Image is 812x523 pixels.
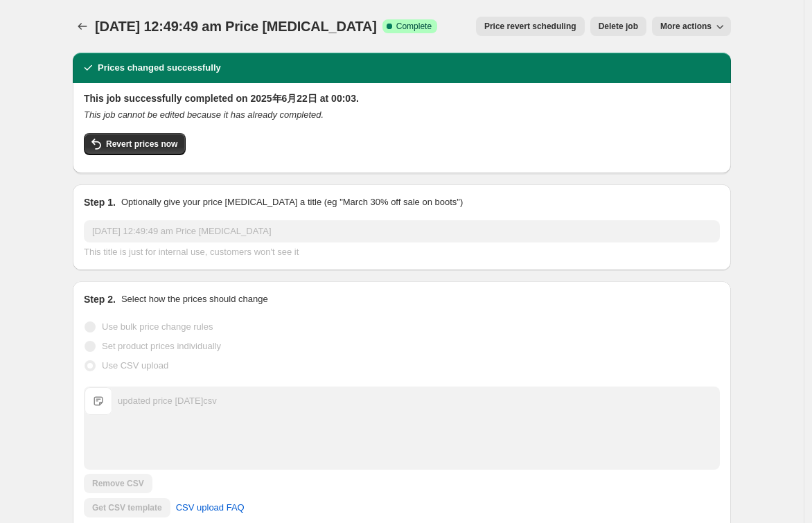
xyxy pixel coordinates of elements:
[590,17,646,36] button: Delete job
[84,195,116,209] h2: Step 1.
[121,195,463,209] p: Optionally give your price [MEDICAL_DATA] a title (eg "March 30% off sale on boots")
[121,292,268,306] p: Select how the prices should change
[176,501,245,515] span: CSV upload FAQ
[484,21,576,32] span: Price revert scheduling
[98,61,221,75] h2: Prices changed successfully
[84,220,720,242] input: 30% off holiday sale
[84,292,116,306] h2: Step 2.
[84,109,324,120] i: This job cannot be edited because it has already completed.
[599,21,638,32] span: Delete job
[652,17,731,36] button: More actions
[84,247,299,257] span: This title is just for internal use, customers won't see it
[660,21,712,32] span: More actions
[84,133,186,155] button: Revert prices now
[476,17,585,36] button: Price revert scheduling
[102,341,221,351] span: Set product prices individually
[168,497,253,519] a: CSV upload FAQ
[102,360,168,371] span: Use CSV upload
[95,19,377,34] span: [DATE] 12:49:49 am Price [MEDICAL_DATA]
[84,91,720,105] h2: This job successfully completed on 2025年6月22日 at 00:03.
[102,321,213,332] span: Use bulk price change rules
[396,21,432,32] span: Complete
[118,394,217,408] div: updated price [DATE]csv
[73,17,92,36] button: Price change jobs
[106,139,177,150] span: Revert prices now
